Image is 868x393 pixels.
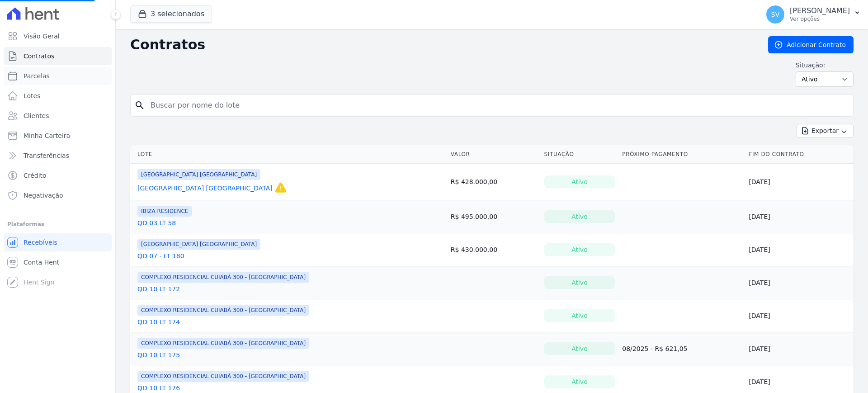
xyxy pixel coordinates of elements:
[447,145,541,164] th: Valor
[797,124,854,138] button: Exportar
[544,375,615,388] div: Ativo
[24,171,47,180] span: Crédito
[745,200,854,233] td: [DATE]
[7,219,108,230] div: Plataformas
[24,238,57,247] span: Recebíveis
[745,145,854,164] th: Fim do Contrato
[745,266,854,299] td: [DATE]
[544,276,615,289] div: Ativo
[4,107,112,125] a: Clientes
[24,52,54,61] span: Contratos
[4,27,112,45] a: Visão Geral
[544,342,615,355] div: Ativo
[745,332,854,365] td: [DATE]
[790,15,850,23] p: Ver opções
[745,233,854,266] td: [DATE]
[137,317,180,327] a: QD 10 LT 174
[544,243,615,256] div: Ativo
[447,164,541,200] td: R$ 428.000,00
[4,253,112,271] a: Conta Hent
[137,169,260,180] span: [GEOGRAPHIC_DATA] [GEOGRAPHIC_DATA]
[771,11,779,18] span: SV
[137,272,309,283] span: COMPLEXO RESIDENCIAL CUIABÁ 300 - [GEOGRAPHIC_DATA]
[768,36,854,53] a: Adicionar Contrato
[447,200,541,233] td: R$ 495.000,00
[24,131,70,140] span: Minha Carteira
[544,175,615,188] div: Ativo
[24,32,60,41] span: Visão Geral
[137,350,180,360] a: QD 10 LT 175
[4,127,112,145] a: Minha Carteira
[137,371,309,382] span: COMPLEXO RESIDENCIAL CUIABÁ 300 - [GEOGRAPHIC_DATA]
[4,166,112,185] a: Crédito
[759,2,868,27] button: SV [PERSON_NAME] Ver opções
[4,87,112,105] a: Lotes
[137,338,309,349] span: COMPLEXO RESIDENCIAL CUIABÁ 300 - [GEOGRAPHIC_DATA]
[130,5,212,23] button: 3 selecionados
[4,147,112,165] a: Transferências
[622,345,687,352] a: 08/2025 - R$ 621,05
[745,299,854,332] td: [DATE]
[4,186,112,204] a: Negativação
[137,284,180,294] a: QD 10 LT 172
[24,91,41,100] span: Lotes
[745,164,854,200] td: [DATE]
[618,145,745,164] th: Próximo Pagamento
[130,145,447,164] th: Lote
[145,96,849,114] input: Buscar por nome do lote
[544,210,615,223] div: Ativo
[130,37,754,53] h2: Contratos
[137,251,184,260] a: QD 07 - LT 180
[4,67,112,85] a: Parcelas
[544,309,615,322] div: Ativo
[4,47,112,65] a: Contratos
[24,71,50,80] span: Parcelas
[137,305,309,316] span: COMPLEXO RESIDENCIAL CUIABÁ 300 - [GEOGRAPHIC_DATA]
[137,384,180,393] a: QD 10 LT 176
[796,61,854,70] label: Situação:
[137,239,260,250] span: [GEOGRAPHIC_DATA] [GEOGRAPHIC_DATA]
[24,191,63,200] span: Negativação
[24,258,59,267] span: Conta Hent
[4,233,112,251] a: Recebíveis
[137,206,192,217] span: IBIZA RESIDENCE
[137,184,273,193] a: [GEOGRAPHIC_DATA] [GEOGRAPHIC_DATA]
[24,111,49,120] span: Clientes
[790,6,850,15] p: [PERSON_NAME]
[134,100,145,111] i: search
[447,233,541,266] td: R$ 430.000,00
[24,151,69,160] span: Transferências
[541,145,619,164] th: Situação
[137,218,176,227] a: QD 03 LT 58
